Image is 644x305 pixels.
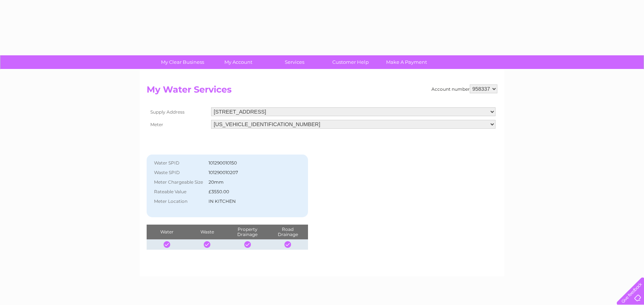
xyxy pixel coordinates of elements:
[376,55,437,69] a: Make A Payment
[147,225,187,239] th: Water
[227,225,267,239] th: Property Drainage
[264,55,325,69] a: Services
[150,177,207,187] th: Meter Chargeable Size
[147,84,497,98] h2: My Water Services
[208,55,269,69] a: My Account
[320,55,381,69] a: Customer Help
[207,177,291,187] td: 20mm
[147,105,209,118] th: Supply Address
[207,158,291,168] td: 101290010150
[150,168,207,177] th: Waste SPID
[152,55,213,69] a: My Clear Business
[147,118,209,131] th: Meter
[150,197,207,206] th: Meter Location
[150,187,207,197] th: Rateable Value
[431,84,497,93] div: Account number
[207,187,291,197] td: £3550.00
[187,225,227,239] th: Waste
[207,168,291,177] td: 101290010207
[150,158,207,168] th: Water SPID
[207,197,291,206] td: IN KITCHEN
[267,225,308,239] th: Road Drainage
